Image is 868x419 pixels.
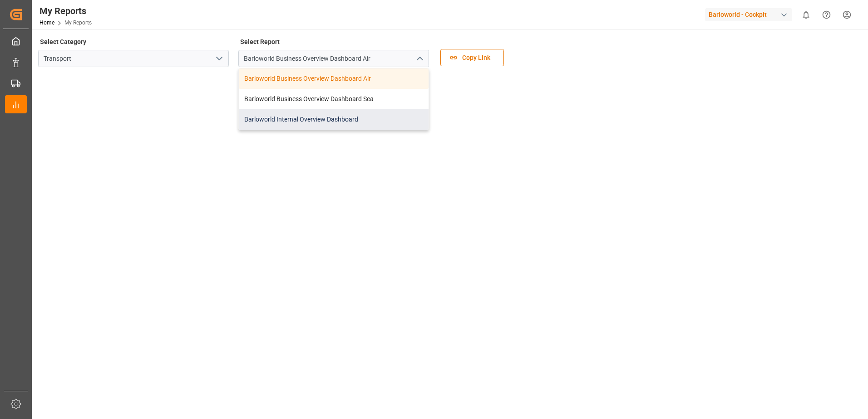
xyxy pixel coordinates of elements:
div: Barloworld - Cockpit [705,8,792,21]
div: My Reports [39,4,92,18]
button: close menu [412,52,426,66]
a: Home [39,19,54,26]
button: Copy Link [440,49,504,66]
button: Barloworld - Cockpit [705,6,796,23]
label: Select Category [38,35,88,48]
div: Barloworld Business Overview Dashboard Sea [239,89,429,109]
button: show 0 new notifications [796,5,816,25]
div: Barloworld Internal Overview Dashboard [239,109,429,130]
button: Help Center [816,5,837,25]
button: open menu [212,52,226,66]
div: Barloworld Business Overview Dashboard Air [239,68,429,89]
input: Type to search/select [238,50,429,67]
label: Select Report [238,35,281,48]
input: Type to search/select [38,50,229,67]
span: Copy Link [458,53,495,63]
